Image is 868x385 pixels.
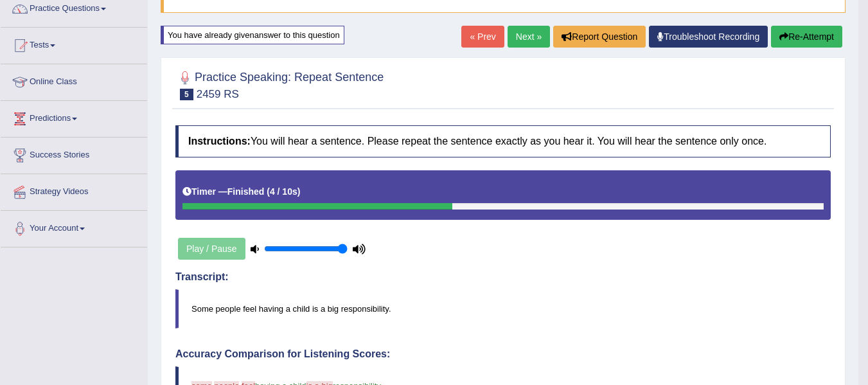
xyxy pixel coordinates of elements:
[182,187,300,197] h5: Timer —
[508,26,550,48] a: Next »
[297,186,301,197] b: )
[1,174,147,206] a: Strategy Videos
[180,89,193,100] span: 5
[267,186,270,197] b: (
[161,26,344,44] div: You have already given answer to this question
[461,26,504,48] a: « Prev
[175,125,831,157] h4: You will hear a sentence. Please repeat the sentence exactly as you hear it. You will hear the se...
[649,26,768,48] a: Troubleshoot Recording
[270,186,297,197] b: 4 / 10s
[175,271,831,283] h4: Transcript:
[1,211,147,243] a: Your Account
[1,64,147,96] a: Online Class
[553,26,646,48] button: Report Question
[175,348,831,360] h4: Accuracy Comparison for Listening Scores:
[188,136,251,147] b: Instructions:
[175,68,384,100] h2: Practice Speaking: Repeat Sentence
[227,186,265,197] b: Finished
[1,28,147,60] a: Tests
[197,88,239,100] small: 2459 RS
[771,26,842,48] button: Re-Attempt
[1,101,147,133] a: Predictions
[175,289,831,328] blockquote: Some people feel having a child is a big responsibility.
[1,138,147,170] a: Success Stories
